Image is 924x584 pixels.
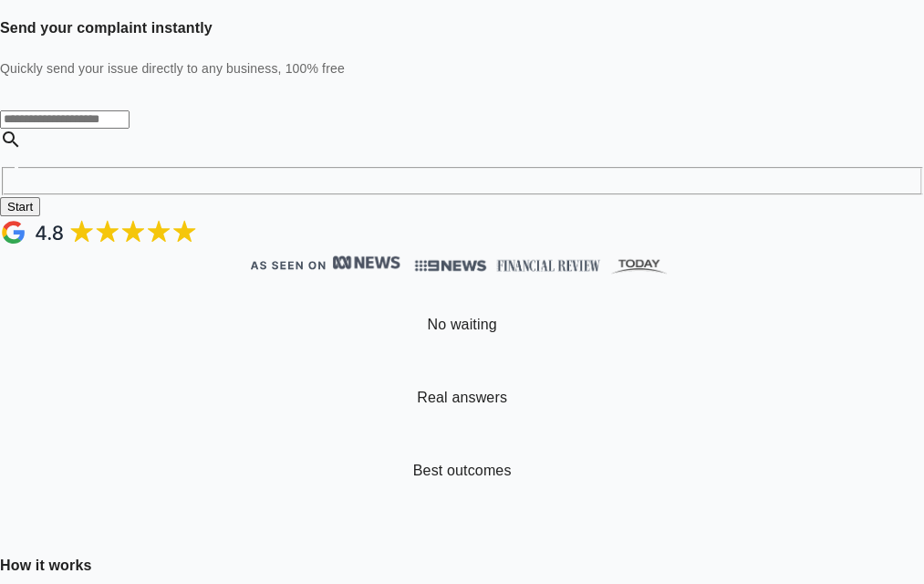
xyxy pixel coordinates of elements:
p: Real answers [417,387,507,409]
p: No waiting [427,314,496,336]
img: As seen on [250,261,326,270]
img: News, Financial Review, Today [333,254,400,272]
p: Best outcomes [413,460,512,482]
img: News, Financial Review, Today [408,254,674,278]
